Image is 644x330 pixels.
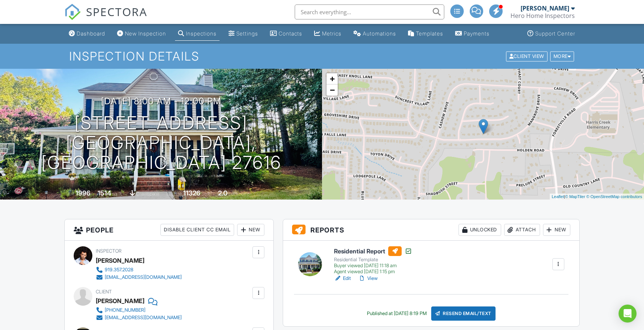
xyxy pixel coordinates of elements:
div: [EMAIL_ADDRESS][DOMAIN_NAME] [105,274,182,280]
div: More [550,51,574,61]
a: Dashboard [66,27,108,41]
div: [PERSON_NAME] [521,4,569,12]
span: Inspector [96,248,122,254]
div: Resend Email/Text [431,306,496,321]
div: [PERSON_NAME] [96,255,144,266]
a: View [358,275,378,282]
a: Automations (Basic) [350,27,399,41]
a: Payments [452,27,493,41]
span: Client [96,289,112,294]
span: sq. ft. [112,191,123,197]
a: Inspections [175,27,220,41]
div: New Inspection [125,30,166,37]
h3: People [65,219,273,241]
h1: [STREET_ADDRESS] [GEOGRAPHIC_DATA], [GEOGRAPHIC_DATA] 27616 [12,113,310,172]
div: [EMAIL_ADDRESS][DOMAIN_NAME] [105,315,182,321]
div: | [550,194,644,200]
div: 919.357.2028 [105,267,134,273]
a: Support Center [524,27,578,41]
div: Unlocked [459,224,501,236]
div: Contacts [279,30,302,37]
div: Templates [416,30,443,37]
div: New [237,224,264,236]
div: Hero Home Inspectors [510,12,575,19]
a: Metrics [311,27,344,41]
div: Buyer viewed [DATE] 11:18 am [334,263,412,269]
a: Templates [405,27,446,41]
div: Automations [363,30,396,37]
a: [EMAIL_ADDRESS][DOMAIN_NAME] [96,314,182,321]
div: 11326 [183,189,200,197]
div: Open Intercom Messenger [619,305,637,323]
a: New Inspection [114,27,169,41]
a: Leaflet [552,194,564,199]
a: Edit [334,275,351,282]
span: sq.ft. [202,191,211,197]
span: bathrooms [229,191,250,197]
div: 1996 [76,189,91,197]
div: Client View [506,51,548,61]
img: The Best Home Inspection Software - Spectora [64,4,81,20]
h3: [DATE] 8:00 am - 12:00 pm [101,96,221,106]
span: SPECTORA [86,4,147,19]
h3: Reports [283,219,579,241]
div: Metrics [322,30,341,37]
div: Dashboard [77,30,105,37]
h1: Inspection Details [69,50,575,63]
a: Zoom out [326,84,338,96]
a: Settings [226,27,261,41]
span: Lot Size [166,191,182,197]
a: Residential Report Residential Template Buyer viewed [DATE] 11:18 am Agent viewed [DATE] 1:15 pm [334,246,412,275]
a: [PHONE_NUMBER] [96,306,182,314]
a: Zoom in [326,73,338,84]
a: © OpenStreetMap contributors [586,194,642,199]
div: 2.0 [218,189,227,197]
div: Settings [236,30,258,37]
h6: Residential Report [334,246,412,256]
div: New [543,224,570,236]
div: 1514 [98,189,111,197]
a: [EMAIL_ADDRESS][DOMAIN_NAME] [96,274,182,281]
a: 919.357.2028 [96,266,182,274]
a: Client View [505,53,549,59]
div: [PERSON_NAME] [96,295,144,306]
div: Disable Client CC Email [160,224,234,236]
div: [PHONE_NUMBER] [105,307,145,313]
a: Contacts [267,27,305,41]
div: Payments [464,30,490,37]
div: Inspections [186,30,217,37]
a: SPECTORA [64,10,147,26]
div: Attach [504,224,540,236]
div: Support Center [535,30,575,37]
span: crawlspace [136,191,159,197]
div: Residential Template [334,257,412,263]
div: Agent viewed [DATE] 1:15 pm [334,269,412,275]
input: Search everything... [295,4,444,19]
div: Published at [DATE] 8:19 PM [367,311,427,317]
span: Built [66,191,74,197]
a: © MapTiler [565,194,585,199]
